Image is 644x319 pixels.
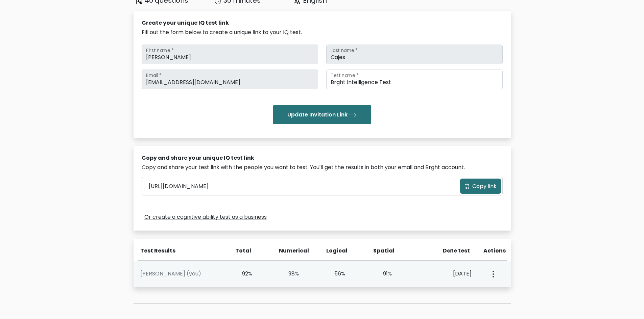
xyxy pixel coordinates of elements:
input: First name [142,45,318,64]
div: Copy and share your test link with the people you want to test. You'll get the results in both yo... [142,163,503,171]
button: Copy link [460,179,501,194]
button: Update Invitation Link [273,105,371,124]
div: Test Results [140,247,224,255]
input: Last name [326,45,503,64]
div: Actions [483,247,507,255]
div: Total [232,247,252,255]
div: 92% [233,270,253,278]
input: Test name [326,70,503,89]
div: [DATE] [419,270,472,278]
div: Date test [421,247,475,255]
a: [PERSON_NAME] (you) [140,270,201,277]
div: 56% [326,270,345,278]
div: 91% [373,270,392,278]
input: Email [142,70,318,89]
div: Spatial [373,247,393,255]
div: Numerical [279,247,299,255]
div: Logical [326,247,346,255]
div: Copy and share your unique IQ test link [142,154,503,162]
span: Copy link [472,182,497,190]
div: Fill out the form below to create a unique link to your IQ test. [142,28,503,36]
div: 98% [280,270,299,278]
div: Create your unique IQ test link [142,19,503,27]
a: Or create a cognitive ability test as a business [144,213,267,221]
